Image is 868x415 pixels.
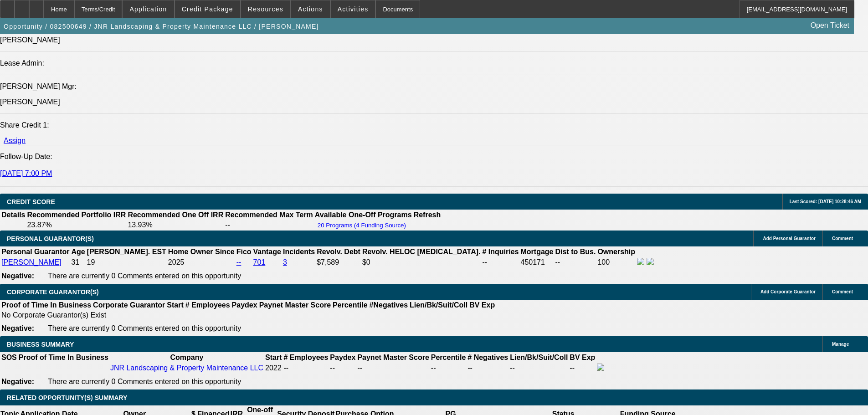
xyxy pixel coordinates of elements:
img: facebook-icon.png [637,258,644,265]
button: Credit Package [175,0,240,18]
td: 100 [597,257,636,267]
b: # Employees [284,354,329,361]
span: Credit Package [182,5,233,13]
span: Add Corporate Guarantor [760,289,816,294]
td: -- [509,363,568,373]
a: Open Ticket [807,18,853,33]
td: 19 [87,257,167,267]
b: # Inquiries [482,248,519,256]
a: -- [236,258,241,266]
b: Percentile [431,354,466,361]
td: 450171 [520,257,554,267]
th: Refresh [413,210,442,220]
th: Details [1,210,26,220]
b: Ownership [597,248,635,256]
span: Resources [248,5,283,13]
span: Actions [298,5,323,13]
span: Manage [832,342,849,347]
b: BV Exp [570,354,595,361]
b: Paydex [330,354,355,361]
th: Available One-Off Programs [314,210,412,220]
a: 701 [253,258,266,266]
b: Age [71,248,85,256]
b: Lien/Bk/Suit/Coll [510,354,568,361]
b: Corporate Guarantor [93,301,165,309]
b: Percentile [333,301,367,309]
a: JNR Landscaping & Property Maintenance LLC [110,364,263,372]
span: Application [129,5,167,13]
th: Proof of Time In Business [18,353,109,362]
td: -- [555,257,596,267]
span: CREDIT SCORE [7,198,55,205]
span: RELATED OPPORTUNITY(S) SUMMARY [7,394,127,401]
div: -- [357,364,429,372]
span: Opportunity / 082500649 / JNR Landscaping & Property Maintenance LLC / [PERSON_NAME] [4,23,319,30]
span: 2025 [168,258,185,266]
b: Negative: [1,272,34,280]
button: Resources [241,0,290,18]
td: $0 [362,257,481,267]
b: Personal Guarantor [1,248,69,256]
td: 31 [71,257,85,267]
td: No Corporate Guarantor(s) Exist [1,311,499,320]
span: Comment [832,236,853,241]
a: [PERSON_NAME] [1,258,62,266]
b: Paydex [232,301,257,309]
button: Actions [291,0,330,18]
td: 13.93% [127,220,224,230]
th: Recommended One Off IRR [127,210,224,220]
b: Start [265,354,282,361]
th: SOS [1,353,17,362]
b: Home Owner Since [168,248,235,256]
th: Recommended Max Term [225,210,313,220]
span: CORPORATE GUARANTOR(S) [7,288,99,296]
b: Lien/Bk/Suit/Coll [410,301,467,309]
span: Add Personal Guarantor [763,236,816,241]
b: Dist to Bus. [555,248,596,256]
button: Application [123,0,174,18]
b: Negative: [1,378,34,385]
b: # Negatives [467,354,508,361]
b: Fico [236,248,252,256]
a: Assign [4,137,26,144]
b: [PERSON_NAME]. EST [87,248,166,256]
img: facebook-icon.png [597,364,604,371]
b: #Negatives [370,301,408,309]
b: BV Exp [469,301,495,309]
td: 2022 [265,363,282,373]
th: Proof of Time In Business [1,301,92,310]
td: $7,589 [316,257,361,267]
span: PERSONAL GUARANTOR(S) [7,235,94,242]
td: 23.87% [26,220,126,230]
b: Revolv. HELOC [MEDICAL_DATA]. [362,248,481,256]
span: Comment [832,289,853,294]
td: -- [329,363,356,373]
span: Activities [338,5,369,13]
span: -- [284,364,289,372]
th: Recommended Portfolio IRR [26,210,126,220]
b: Paynet Master Score [259,301,331,309]
button: Activities [331,0,375,18]
b: Revolv. Debt [317,248,360,256]
b: Start [167,301,183,309]
div: -- [431,364,466,372]
span: There are currently 0 Comments entered on this opportunity [48,324,241,332]
b: Paynet Master Score [357,354,429,361]
img: linkedin-icon.png [647,258,654,265]
td: -- [225,220,313,230]
span: There are currently 0 Comments entered on this opportunity [48,378,241,385]
a: 3 [283,258,287,266]
b: Mortgage [521,248,554,256]
b: Incidents [283,248,315,256]
span: BUSINESS SUMMARY [7,341,74,348]
span: Last Scored: [DATE] 10:28:46 AM [790,199,861,204]
b: # Employees [185,301,230,309]
b: Company [170,354,204,361]
td: -- [482,257,519,267]
button: 20 Programs (4 Funding Source) [315,221,409,229]
b: Negative: [1,324,34,332]
b: Vantage [253,248,281,256]
span: There are currently 0 Comments entered on this opportunity [48,272,241,280]
td: -- [569,363,596,373]
div: -- [467,364,508,372]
